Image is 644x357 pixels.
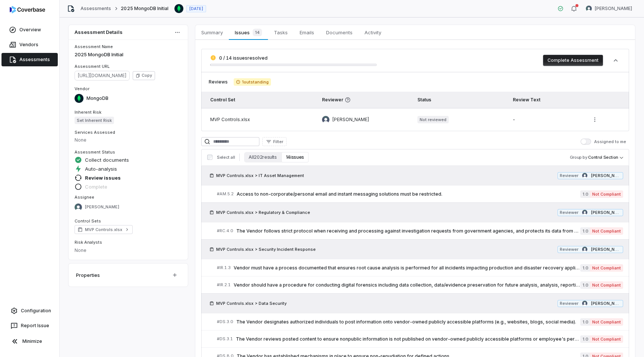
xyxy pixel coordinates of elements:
span: Vendor should have a procedure for conducting digital forensics including data collection, data/e... [234,282,580,288]
a: MVP Controls.xlsx [75,225,133,234]
span: Assessment Details [75,30,123,35]
img: Sayantan Bhattacherjee avatar [586,6,592,12]
span: MVP Controls.xlsx > Data Security [216,300,287,306]
button: Sayantan Bhattacherjee avatar[PERSON_NAME] [581,3,637,14]
button: Report Issue [3,319,56,332]
span: # RC.4.0 [217,228,233,234]
a: #DS.3.0The Vendor designates authorized individuals to post information onto vendor-owned publicl... [217,313,623,330]
span: MVP Controls.xlsx > IT Asset Management [216,173,304,178]
span: Auto-analysis [85,165,117,172]
span: 0 / 14 issues resolved [219,55,268,61]
div: MVP Controls.xlsx [210,117,310,123]
span: Documents [323,28,356,37]
span: Assignee [75,195,94,200]
span: [PERSON_NAME] [591,301,621,306]
span: Not Compliant [590,190,623,198]
a: #RC.4.0The Vendor follows strict protocol when receiving and processing against investigation req... [217,222,623,239]
a: #IR.2.1Vendor should have a procedure for conducting digital forensics including data collection,... [217,277,623,293]
span: Not Compliant [590,227,623,235]
span: MongoDB [86,95,108,101]
span: Risk Analysts [75,240,102,245]
a: Vendors [1,38,58,51]
button: Filter [262,137,287,146]
span: Reviewer [560,210,578,215]
span: Reviewer [560,247,578,252]
span: Collect documents [85,157,129,163]
span: 1.0 [580,281,590,289]
img: Tomo Majima avatar [582,301,587,306]
span: None [75,247,86,253]
span: Assessment Status [75,149,115,155]
img: Tomo Majima avatar [582,247,587,252]
a: #IR.1.3Vendor must have a process documented that ensures root cause analysis is performed for al... [217,259,623,276]
span: Select all [217,155,235,160]
span: 2025 MongoDB Initial [121,6,168,12]
span: 14 [253,29,262,36]
span: [PERSON_NAME] [332,117,369,123]
a: Assessments [1,53,58,66]
span: Review issues [85,174,121,181]
span: 1.0 [580,227,590,235]
span: Control Set [210,97,235,102]
span: Complete [85,183,107,190]
span: https://dashboard.coverbase.app/assessments/cbqsrw_f3ed539461aa4d4d8165950a4ae64eee [75,71,130,80]
span: None [75,137,86,143]
span: 1.0 [580,318,590,326]
a: Overview [1,23,58,37]
span: Emails [297,28,317,37]
span: Activity [362,28,384,37]
span: [PERSON_NAME] [591,247,621,252]
a: #AM.5.2Access to non-corporate/personal email and instant messaging solutions must be restricted.... [217,186,623,202]
span: 1.0 [580,264,590,272]
button: Complete Assessment [543,55,603,66]
span: Services Assessed [75,130,115,135]
span: [PERSON_NAME] [591,210,621,215]
span: 1.0 [580,335,590,343]
span: Access to non-corporate/personal email and instant messaging solutions must be restricted. [237,191,580,197]
a: Assessments [80,6,111,12]
button: Copy [133,71,155,80]
button: Minimize [3,334,56,349]
span: Control Sets [75,218,101,224]
span: # AM.5.2 [217,191,234,197]
img: Tomo Majima avatar [582,173,587,178]
span: MVP Controls.xlsx [85,227,122,233]
a: #DS.3.1The Vendor reviews posted content to ensure nonpublic information is not published on vend... [217,331,623,347]
img: logo-D7KZi-bG.svg [10,6,45,13]
span: # DS.3.1 [217,336,233,342]
span: 1.0 [580,190,590,198]
span: # IR.2.1 [217,282,231,288]
span: Assessment URL [75,64,110,69]
span: Not Compliant [590,335,623,343]
img: Tomo Majima avatar [322,116,329,123]
span: Reviewer [322,97,405,103]
span: The Vendor reviews posted content to ensure nonpublic information is not published on vendor-owne... [236,336,580,342]
input: Select all [207,155,212,160]
span: Set Inherent Risk [75,117,114,124]
button: Assigned to me [581,139,591,145]
span: Filter [273,139,283,145]
span: Group by [570,155,587,160]
span: The Vendor designates authorized individuals to post information onto vendor-owned publicly acces... [236,319,580,325]
span: [PERSON_NAME] [591,173,621,178]
span: MVP Controls.xlsx > Security Incident Response [216,246,316,252]
span: Vendor must have a process documented that ensures root cause analysis is performed for all incid... [234,265,580,271]
span: Summary [198,28,226,37]
span: Issues [232,27,265,38]
span: Reviewer [560,301,578,306]
span: Inherent Risk [75,110,101,115]
img: Tomo Majima avatar [582,210,587,215]
button: 14 issues [281,152,309,162]
span: [DATE] [189,6,203,12]
span: Assessment Name [75,44,113,49]
button: https://mongodb.com/MongoDB [72,91,111,106]
span: Reviews [209,79,228,85]
label: Assigned to me [581,139,626,145]
span: # IR.1.3 [217,265,231,271]
span: # DS.3.0 [217,319,233,325]
button: All 202 results [244,152,281,162]
span: The Vendor follows strict protocol when receiving and processing against investigation requests f... [236,228,580,234]
span: Reviewer [560,173,578,178]
p: 2025 MongoDB Initial [75,51,182,59]
span: Not reviewed [417,116,449,123]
